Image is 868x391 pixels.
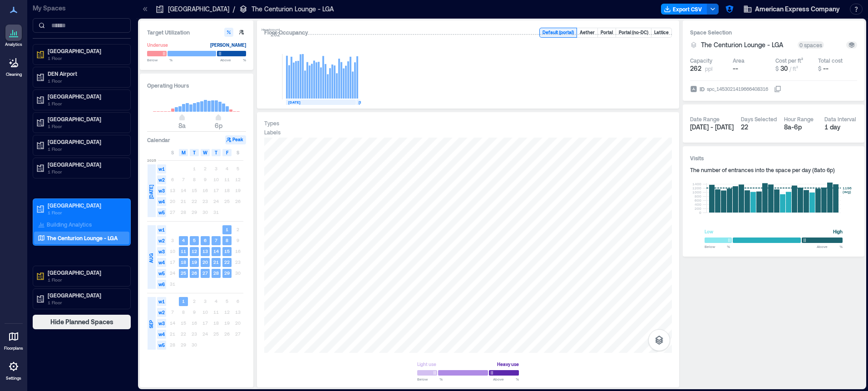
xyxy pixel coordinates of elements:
p: 1 Floor [48,299,124,306]
span: w3 [157,186,166,195]
div: 8a - 6p [784,123,817,132]
span: F [226,149,228,156]
text: 1 [182,298,185,304]
button: American Express Company [740,2,843,16]
text: [DATE] [359,100,371,104]
h3: Space Selection [690,28,857,37]
button: IDspc_1453021419666408316 [774,85,781,93]
text: 25 [181,270,186,276]
button: 262 ppl [690,64,729,73]
span: w5 [157,341,166,350]
text: 14 [213,248,219,254]
p: [GEOGRAPHIC_DATA] [48,202,124,209]
span: w2 [157,175,166,184]
div: High [833,227,843,236]
p: [GEOGRAPHIC_DATA] [48,47,124,54]
span: w2 [157,308,166,317]
text: 5 [193,238,196,243]
span: w1 [157,297,166,306]
span: 6p [215,122,222,129]
span: ID [700,84,705,94]
span: T [215,149,217,156]
text: 7 [215,238,217,243]
a: Cleaning [2,52,25,80]
tspan: 1400 [692,182,701,186]
button: Lattice [651,28,671,37]
span: Above % [817,244,843,249]
span: w3 [157,247,166,256]
span: Below % [705,244,730,249]
button: Aether [577,28,597,37]
span: T [193,149,196,156]
p: 1 Floor [48,209,124,216]
span: w5 [157,208,166,217]
a: Analytics [2,22,25,50]
tspan: 600 [695,198,701,203]
span: Below % [417,376,443,382]
p: 1 Floor [48,77,124,84]
text: 4 [182,238,185,243]
p: [GEOGRAPHIC_DATA] [168,5,229,14]
span: S [237,149,239,156]
tspan: 400 [695,202,701,207]
div: Labels [264,129,281,136]
span: Above % [220,57,246,63]
span: w1 [157,225,166,234]
text: 6 [204,238,207,243]
text: 20 [202,259,208,265]
p: 1 Floor [48,168,124,175]
span: ppl [705,65,713,72]
span: w4 [157,197,166,206]
text: 12 [192,248,197,254]
span: S [171,149,174,156]
p: Analytics [5,42,22,47]
div: Low [705,227,713,236]
tspan: 0 [699,210,701,215]
span: Below % [147,57,173,63]
span: M [182,149,186,156]
text: 29 [224,270,230,276]
p: My Spaces [33,4,131,13]
span: w4 [157,258,166,267]
div: Underuse [147,40,168,49]
span: [DATE] - [DATE] [690,123,734,131]
button: Export CSV [661,4,707,15]
p: DEN Airport [48,70,124,77]
p: [GEOGRAPHIC_DATA] [48,269,124,276]
p: [GEOGRAPHIC_DATA] [48,161,124,168]
span: w4 [157,330,166,339]
div: Floor Occupancy [264,28,532,38]
span: SEP [148,320,155,328]
text: 18 [181,259,186,265]
p: / [233,5,235,14]
div: Hour Range [784,115,814,123]
span: American Express Company [755,5,840,14]
p: Cleaning [6,72,22,77]
div: Heavy use [497,360,519,369]
div: 0 spaces [798,41,824,49]
p: [GEOGRAPHIC_DATA] [48,93,124,100]
span: Hide Planned Spaces [50,317,113,327]
p: 1 Floor [48,145,124,153]
span: w3 [157,319,166,328]
div: Types [264,119,279,127]
span: The Centurion Lounge - LGA [701,40,783,49]
div: 1 day [824,123,858,132]
div: Cost per ft² [775,57,803,64]
div: Area [733,57,745,64]
h3: Calendar [147,135,170,144]
text: 21 [213,259,219,265]
span: W [203,149,207,156]
h3: Visits [690,153,857,163]
button: Hide Planned Spaces [33,315,131,329]
div: Capacity [690,57,712,64]
h3: Target Utilization [147,28,246,37]
tspan: 1000 [692,190,701,194]
text: 22 [224,259,230,265]
button: The Centurion Lounge - LGA [701,40,794,49]
p: [GEOGRAPHIC_DATA] [48,138,124,145]
a: Floorplans [1,326,26,354]
button: $ 30 / ft² [775,64,814,73]
span: $ [818,65,821,72]
p: The Centurion Lounge - LGA [47,234,118,242]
